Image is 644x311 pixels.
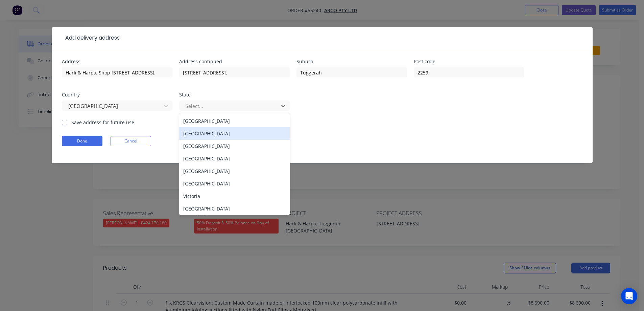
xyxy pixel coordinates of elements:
[179,165,290,177] div: [GEOGRAPHIC_DATA]
[621,288,637,304] div: Open Intercom Messenger
[296,59,407,64] div: Suburb
[179,202,290,215] div: [GEOGRAPHIC_DATA]
[111,136,151,146] button: Cancel
[179,190,290,202] div: Victoria
[179,177,290,190] div: [GEOGRAPHIC_DATA]
[179,92,290,97] div: State
[179,59,290,64] div: Address continued
[179,115,290,127] div: [GEOGRAPHIC_DATA]
[62,34,120,42] div: Add delivery address
[62,59,172,64] div: Address
[62,92,172,97] div: Country
[179,127,290,140] div: [GEOGRAPHIC_DATA]
[414,59,524,64] div: Post code
[62,136,102,146] button: Done
[179,152,290,165] div: [GEOGRAPHIC_DATA]
[71,119,134,126] label: Save address for future use
[179,140,290,152] div: [GEOGRAPHIC_DATA]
